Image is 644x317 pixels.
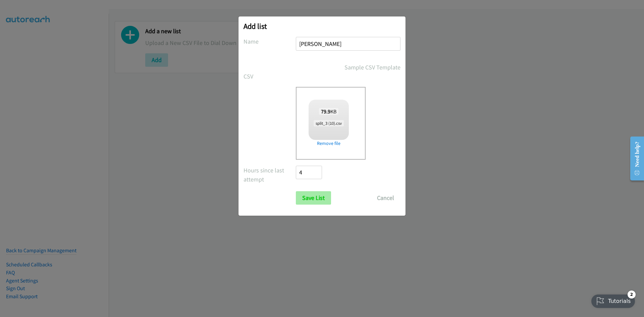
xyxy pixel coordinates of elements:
[625,132,644,185] iframe: Resource Center
[319,108,339,115] span: KB
[344,63,400,72] a: Sample CSV Template
[244,72,296,81] label: CSV
[309,140,349,147] a: Remove file
[371,191,400,205] button: Cancel
[587,288,639,312] iframe: Checklist
[244,37,296,46] label: Name
[321,108,330,115] strong: 79.9
[314,120,344,126] span: split_3 (10).csv
[296,191,331,205] input: Save List
[244,166,296,184] label: Hours since last attempt
[244,21,400,31] h2: Add list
